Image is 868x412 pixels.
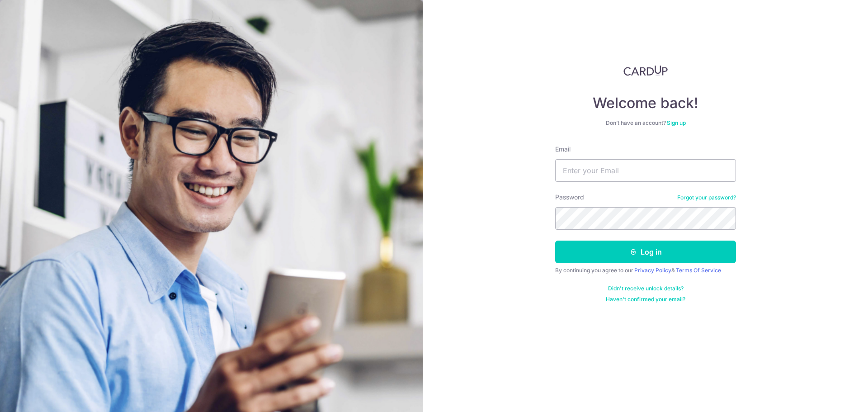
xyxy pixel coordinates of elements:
a: Sign up [667,119,686,126]
a: Haven't confirmed your email? [606,296,685,303]
a: Privacy Policy [634,267,671,274]
button: Log in [555,241,736,263]
input: Enter your Email [555,159,736,182]
a: Didn't receive unlock details? [608,285,684,292]
div: Don’t have an account? [555,119,736,127]
h4: Welcome back! [555,94,736,112]
label: Email [555,145,571,154]
div: By continuing you agree to our & [555,267,736,274]
a: Terms Of Service [676,267,721,274]
img: CardUp Logo [623,65,668,76]
a: Forgot your password? [677,194,736,201]
label: Password [555,193,584,202]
